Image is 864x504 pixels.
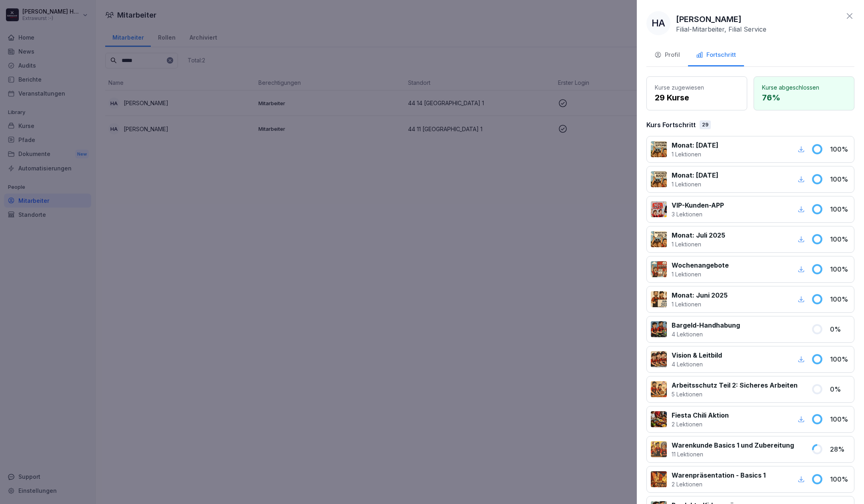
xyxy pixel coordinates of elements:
p: 0 % [830,324,850,334]
p: 0 % [830,384,850,394]
p: Kurse abgeschlossen [762,83,846,92]
p: 28 % [830,444,850,454]
p: 1 Lektionen [672,150,718,158]
p: 5 Lektionen [672,390,798,398]
button: Fortschritt [688,45,744,66]
p: 4 Lektionen [672,360,722,368]
div: Fortschritt [696,50,736,60]
div: HA [646,11,670,35]
p: Monat: [DATE] [672,140,718,150]
p: 76 % [762,92,846,104]
div: Profil [654,50,680,60]
p: 100 % [830,174,850,184]
p: 3 Lektionen [672,210,724,218]
p: 1 Lektionen [672,300,728,308]
p: Monat: [DATE] [672,170,718,180]
p: 2 Lektionen [672,420,729,428]
p: 1 Lektionen [672,270,729,278]
p: Monat: Juni 2025 [672,290,728,300]
p: Warenpräsentation - Basics 1 [672,470,766,480]
p: 100 % [830,144,850,154]
p: Monat: Juli 2025 [672,230,725,240]
button: Profil [646,45,688,66]
p: Kurse zugewiesen [655,83,739,92]
p: Fiesta Chili Aktion [672,410,729,420]
p: 100 % [830,474,850,484]
p: 11 Lektionen [672,450,794,458]
p: 4 Lektionen [672,330,740,338]
p: 100 % [830,264,850,274]
p: 2 Lektionen [672,480,766,488]
p: Bargeld-Handhabung [672,320,740,330]
p: Vision & Leitbild [672,350,722,360]
p: [PERSON_NAME] [676,13,742,25]
p: 100 % [830,414,850,424]
div: 29 [700,120,711,129]
p: 1 Lektionen [672,180,718,188]
p: Filial-Mitarbeiter, Filial Service [676,25,766,33]
p: Warenkunde Basics 1 und Zubereitung [672,440,794,450]
p: 100 % [830,204,850,214]
p: VIP-Kunden-APP [672,200,724,210]
p: 100 % [830,294,850,304]
p: 100 % [830,234,850,244]
p: 29 Kurse [655,92,739,104]
p: 100 % [830,354,850,364]
p: Arbeitsschutz Teil 2: Sicheres Arbeiten [672,380,798,390]
p: 1 Lektionen [672,240,725,248]
p: Wochenangebote [672,260,729,270]
p: Kurs Fortschritt [646,120,696,130]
